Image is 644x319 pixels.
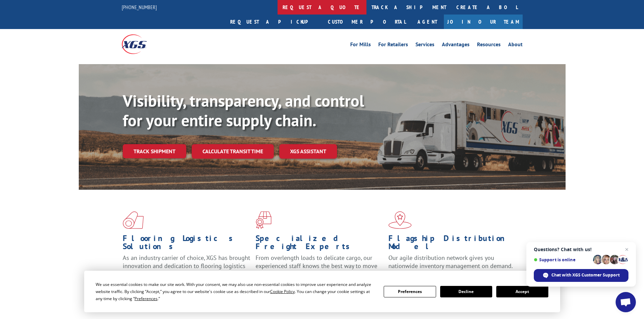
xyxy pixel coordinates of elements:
img: xgs-icon-focused-on-flooring-red [256,211,271,229]
button: Preferences [384,286,436,297]
span: Chat with XGS Customer Support [551,272,620,278]
span: Cookie Policy [270,289,295,294]
a: For Mills [350,42,371,49]
a: Agent [411,15,444,29]
a: Request a pickup [225,15,323,29]
button: Decline [440,286,492,297]
b: Visibility, transparency, and control for your entire supply chain. [123,90,364,131]
div: Open chat [616,292,636,312]
a: Join Our Team [444,15,523,29]
a: About [508,42,523,49]
p: From overlength loads to delicate cargo, our experienced staff knows the best way to move your fr... [256,254,383,284]
a: Track shipment [123,144,186,158]
a: Advantages [442,42,470,49]
a: [PHONE_NUMBER] [122,4,157,10]
span: As an industry carrier of choice, XGS has brought innovation and dedication to flooring logistics... [123,254,250,278]
span: Close chat [623,245,631,254]
a: Customer Portal [323,15,411,29]
a: Calculate transit time [192,144,274,159]
img: xgs-icon-flagship-distribution-model-red [388,211,412,229]
div: Cookie Consent Prompt [84,271,560,312]
h1: Flagship Distribution Model [388,234,516,254]
div: Chat with XGS Customer Support [534,269,628,282]
span: Support is online [534,257,591,262]
h1: Specialized Freight Experts [256,234,383,254]
img: xgs-icon-total-supply-chain-intelligence-red [123,211,144,229]
span: Questions? Chat with us! [534,247,628,252]
button: Accept [496,286,548,297]
a: XGS ASSISTANT [279,144,337,159]
h1: Flooring Logistics Solutions [123,234,251,254]
span: Preferences [135,296,158,301]
a: Resources [477,42,501,49]
a: For Retailers [378,42,408,49]
span: Our agile distribution network gives you nationwide inventory management on demand. [388,254,513,270]
div: We use essential cookies to make our site work. With your consent, we may also use non-essential ... [96,281,376,302]
a: Services [415,42,434,49]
